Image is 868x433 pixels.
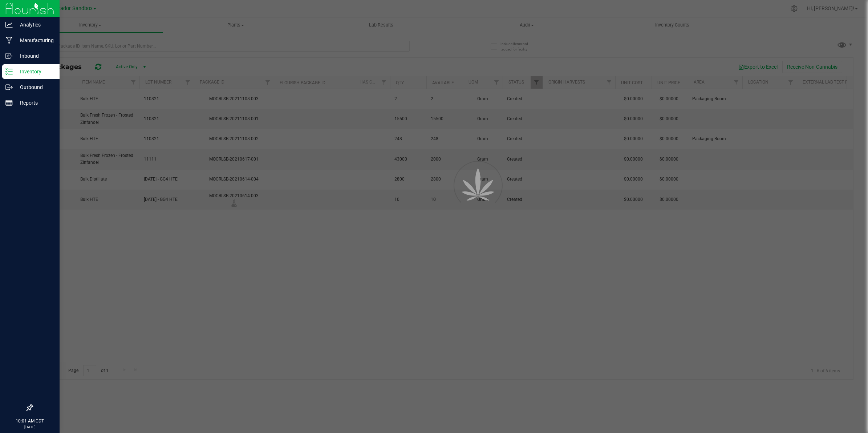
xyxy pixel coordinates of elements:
[3,418,56,424] p: 10:01 AM CDT
[5,84,13,91] inline-svg: Outbound
[13,36,56,45] p: Manufacturing
[13,52,56,60] p: Inbound
[7,375,29,397] iframe: Resource center
[5,99,13,106] inline-svg: Reports
[13,98,56,107] p: Reports
[5,37,13,44] inline-svg: Manufacturing
[13,67,56,76] p: Inventory
[5,68,13,75] inline-svg: Inventory
[5,52,13,60] inline-svg: Inbound
[21,374,30,383] iframe: Resource center unread badge
[13,20,56,29] p: Analytics
[3,424,56,430] p: [DATE]
[13,83,56,92] p: Outbound
[5,21,13,28] inline-svg: Analytics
